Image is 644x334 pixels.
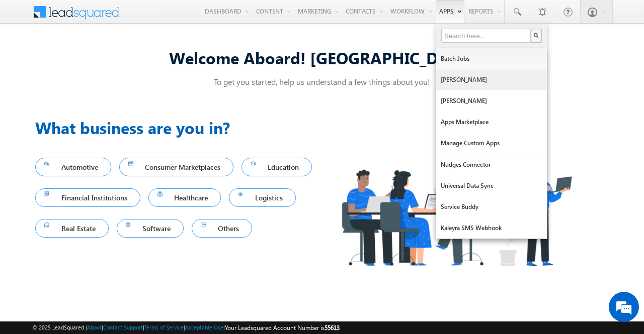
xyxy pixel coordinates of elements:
[87,324,102,330] a: About
[436,112,547,133] a: Apps Marketplace
[165,5,189,29] div: Minimize live chat window
[35,116,322,140] h3: What business are you in?
[436,69,547,90] a: [PERSON_NAME]
[225,324,340,331] span: Your Leadsquared Account Number is
[44,221,100,235] span: Real Estate
[126,221,175,235] span: Software
[44,160,102,174] span: Automotive
[436,133,547,154] a: Manage Custom Apps
[436,217,547,239] a: Kaleyra SMS Webhook
[436,154,547,175] a: Nudges Connector
[128,160,225,174] span: Consumer Marketplaces
[137,260,183,274] em: Start Chat
[35,76,609,87] p: To get you started, help us understand a few things about you!
[436,196,547,217] a: Service Buddy
[52,53,169,66] div: Chat with us now
[13,93,184,252] textarea: Type your message and hit 'Enter'
[325,324,340,331] span: 55613
[157,191,212,204] span: Healthcare
[35,47,609,68] div: Welcome Aboard! [GEOGRAPHIC_DATA]
[32,323,340,332] span: © 2025 LeadSquared | | | | |
[144,324,184,330] a: Terms of Service
[238,191,287,204] span: Logistics
[441,29,532,43] input: Search here...
[436,48,547,69] a: Batch Jobs
[103,324,143,330] a: Contact Support
[17,53,42,66] img: d_60004797649_company_0_60004797649
[201,221,243,235] span: Others
[44,191,131,204] span: Financial Institutions
[185,324,223,330] a: Acceptable Use
[436,175,547,196] a: Universal Data Sync
[533,33,538,38] img: Search
[436,90,547,112] a: [PERSON_NAME]
[322,116,591,286] img: Industry.png
[251,160,303,174] span: Education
